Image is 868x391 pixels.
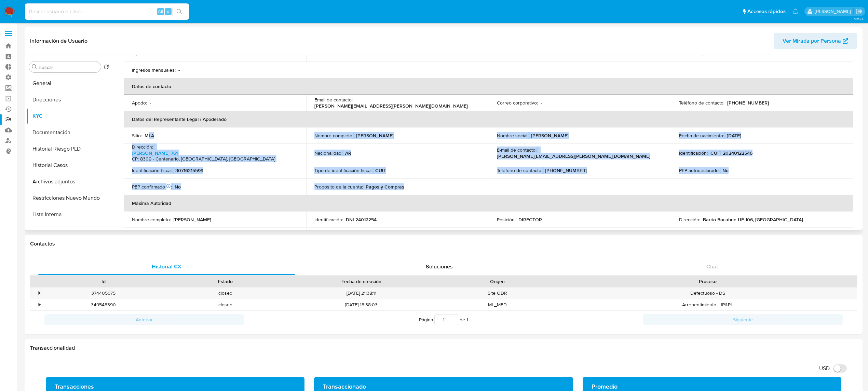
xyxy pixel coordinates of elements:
[314,217,343,223] p: Identificación :
[152,263,181,270] span: Historial CX
[714,51,724,57] p: CRIS
[815,8,853,15] p: ignacio.bagnardi@mercadolibre.com
[375,167,386,173] p: CUIT
[531,132,569,139] p: [PERSON_NAME]
[360,51,361,57] p: -
[177,51,179,57] p: -
[727,132,741,139] p: [DATE]
[26,108,112,124] button: KYC
[291,278,432,285] div: Fecha de creación
[25,7,189,16] input: Buscar usuario o caso...
[158,8,163,15] span: Alt
[172,7,186,16] button: search-icon
[558,299,857,310] div: Arrepentimiento - 1P&PL
[26,92,112,108] button: Direcciones
[356,132,394,139] p: [PERSON_NAME]
[497,51,540,57] p: Fondos recurrentes :
[132,156,275,162] h4: CP: 8309 - Centenario, [GEOGRAPHIC_DATA], [GEOGRAPHIC_DATA]
[26,157,112,173] button: Historial Casos
[679,217,700,223] p: Dirección :
[346,217,377,223] p: DNI 24012254
[314,51,357,57] p: Cantidad de fondos :
[497,153,650,159] p: [PERSON_NAME][EMAIL_ADDRESS][PERSON_NAME][DOMAIN_NAME]
[178,67,180,73] p: -
[150,100,151,106] p: -
[30,38,87,44] h1: Información de Usuario
[132,132,142,139] p: Sitio :
[124,111,853,127] th: Datos del Representante Legal / Apoderado
[497,132,528,139] p: Nombre social :
[39,64,98,70] input: Buscar
[164,299,286,310] div: closed
[30,240,857,247] h1: Contactos
[132,167,173,173] p: Identificación fiscal :
[26,75,112,92] button: General
[26,124,112,141] button: Documentación
[26,206,112,223] button: Lista Interna
[679,167,720,173] p: PEP autodeclarado :
[543,51,544,57] p: -
[42,288,164,299] div: 374405675
[314,150,342,156] p: Nacionalidad :
[47,278,160,285] div: Id
[132,184,172,190] p: PEP confirmado :
[722,167,729,173] p: No
[366,183,404,190] span: Pagos y Compras
[132,51,175,57] p: Egresos mensuales :
[703,217,803,223] p: Barrio Bocahue UF 106, [GEOGRAPHIC_DATA]
[679,150,708,156] p: Identificación :
[314,132,353,139] p: Nombre completo :
[518,217,542,223] p: DIRECTOR
[545,167,587,173] p: [PHONE_NUMBER]
[32,64,37,70] button: Buscar
[747,8,786,15] span: Accesos rápidos
[345,150,351,156] p: AR
[774,33,857,49] button: Ver Mirada por Persona
[132,144,153,150] p: Dirección :
[314,97,353,103] p: Email de contacto :
[169,278,282,285] div: Estado
[132,217,171,223] p: Nombre completo :
[104,64,109,72] button: Volver al orden por defecto
[124,195,853,211] th: Máxima Autoridad
[441,278,554,285] div: Origen
[175,167,203,173] p: 30716315599
[164,288,286,299] div: closed
[42,299,164,310] div: 349548390
[30,345,857,351] h1: Transaccionalidad
[39,302,40,308] div: •
[26,223,112,239] button: Listas Externas
[132,100,147,106] p: Apodo :
[706,263,718,270] span: Chat
[167,8,169,15] span: s
[174,217,211,223] p: [PERSON_NAME]
[497,100,538,106] p: Correo corporativo :
[679,51,711,57] p: Soft descriptor :
[643,314,843,325] button: Siguiente
[679,132,724,139] p: Fecha de nacimiento :
[710,150,752,156] p: CUIT 20240122546
[563,278,852,285] div: Proceso
[175,184,181,190] p: No
[497,217,516,223] p: Posición :
[132,67,176,73] p: Ingresos mensuales :
[314,167,372,173] p: Tipo de identificación fiscal :
[44,314,244,325] button: Anterior
[26,190,112,206] button: Restricciones Nuevo Mundo
[26,173,112,190] button: Archivos adjuntos
[436,299,558,310] div: ML_MED
[497,147,537,153] p: E-mail de contacto :
[783,33,841,49] span: Ver Mirada por Persona
[426,263,453,270] span: Soluciones
[314,103,468,109] p: [PERSON_NAME][EMAIL_ADDRESS][PERSON_NAME][DOMAIN_NAME]
[286,288,436,299] div: [DATE] 21:38:11
[132,150,178,156] a: [PERSON_NAME] 761
[419,314,468,325] span: Página de
[679,100,724,106] p: Teléfono de contacto :
[436,288,558,299] div: Site ODR
[39,290,40,296] div: •
[466,316,468,323] span: 1
[856,8,863,15] a: Salir
[124,78,853,95] th: Datos de contacto
[541,100,542,106] p: -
